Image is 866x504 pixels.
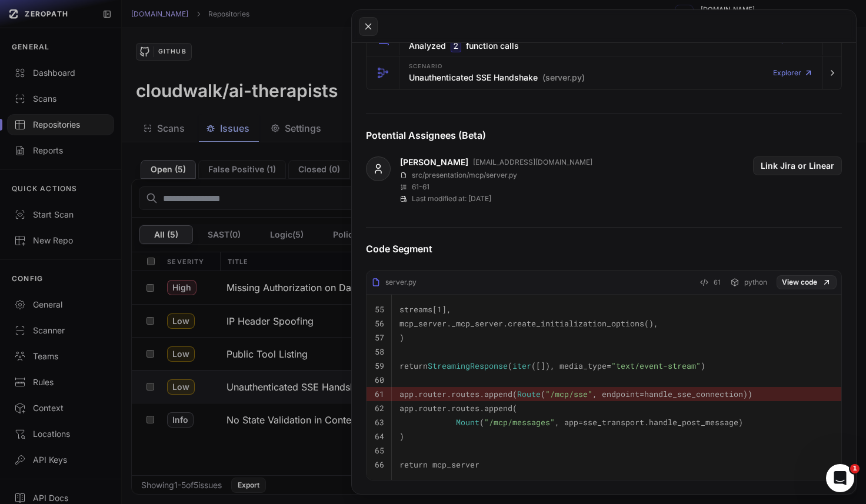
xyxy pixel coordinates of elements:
[517,389,541,399] span: Route
[399,459,479,470] code: return mcp_server
[375,332,384,343] code: 57
[536,361,545,371] span: []
[456,417,479,428] span: Mount
[399,389,752,399] code: app ( ( , endpoint=handle_sse_connection))
[371,278,417,287] div: server.py
[503,318,644,329] span: .create_initialization_options
[400,156,468,168] a: [PERSON_NAME]
[447,403,479,413] span: .routes
[375,445,384,456] code: 65
[753,156,842,175] button: Link Jira or Linear
[744,278,767,287] span: python
[399,318,658,329] code: mcp_server._mcp_server (),
[412,194,491,203] p: Last modified at: [DATE]
[850,464,860,473] span: 1
[473,158,592,167] p: [EMAIL_ADDRESS][DOMAIN_NAME]
[714,275,721,289] span: 61
[375,318,384,329] code: 56
[375,403,384,413] code: 62
[375,459,384,470] code: 66
[375,304,384,315] code: 55
[375,417,384,428] code: 63
[484,417,555,428] span: "/mcp/messages"
[375,431,384,442] code: 64
[375,389,384,399] code: 61
[545,389,592,399] span: "/mcp/sse"
[375,346,384,357] code: 58
[399,332,404,343] code: )
[366,242,842,256] h4: Code Segment
[432,304,447,315] span: [1]
[399,361,705,371] code: return ( ( ), media_type= )
[447,389,479,399] span: .routes
[826,464,854,492] iframe: Intercom live chat
[399,304,451,315] code: streams ,
[399,417,743,428] code: ( , app=sse_transport.handle_post_message)
[512,361,531,371] span: iter
[479,403,512,413] span: .append
[412,182,429,192] p: 61 - 61
[375,361,384,371] code: 59
[611,361,701,371] span: "text/event-stream"
[777,275,837,289] a: View code
[399,403,517,413] code: app (
[479,389,512,399] span: .append
[414,389,447,399] span: .router
[428,361,508,371] span: StreamingResponse
[399,431,404,442] code: )
[414,403,447,413] span: .router
[375,375,384,385] code: 60
[412,171,517,180] p: src/presentation/mcp/server.py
